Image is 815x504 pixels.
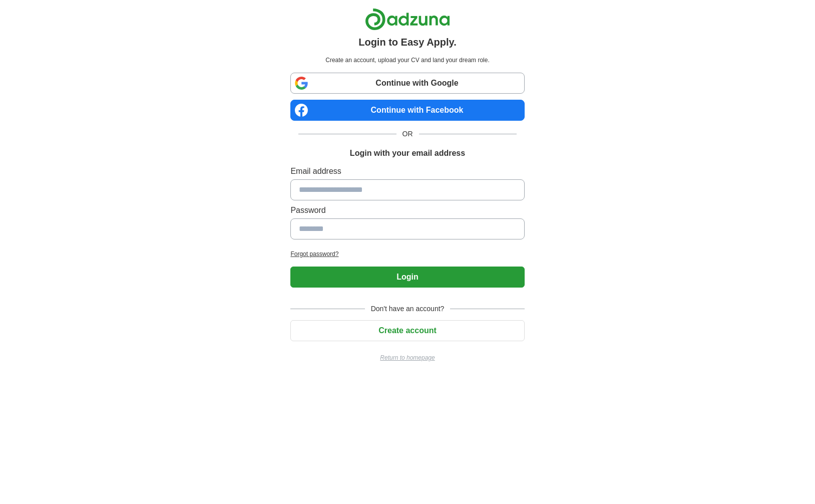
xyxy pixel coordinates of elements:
h1: Login with your email address [350,147,465,159]
a: Return to homepage [290,353,524,362]
h1: Login to Easy Apply. [358,35,457,50]
a: Continue with Google [290,73,524,94]
a: Continue with Facebook [290,100,524,121]
p: Create an account, upload your CV and land your dream role. [292,56,522,65]
span: OR [396,129,419,139]
button: Create account [290,320,524,341]
button: Login [290,267,524,288]
label: Password [290,204,524,216]
a: Create account [290,326,524,335]
span: Don't have an account? [365,304,451,314]
label: Email address [290,165,524,177]
a: Forgot password? [290,249,524,259]
img: Adzuna logo [365,8,450,31]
